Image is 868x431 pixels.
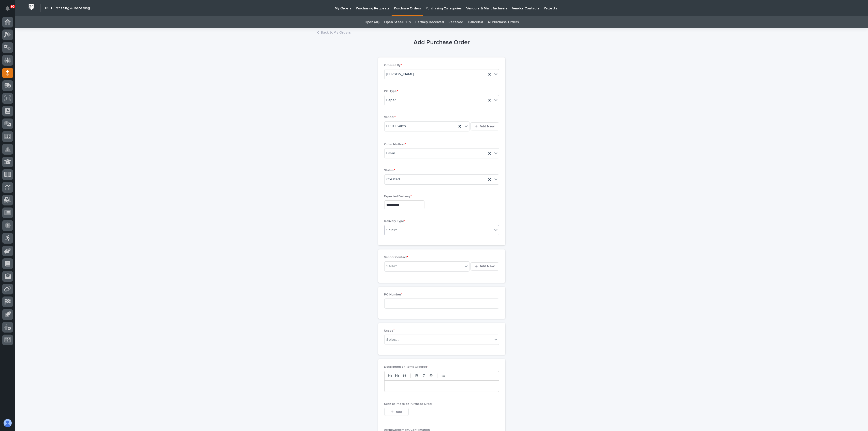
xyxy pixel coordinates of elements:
[384,16,411,28] a: Open Steel PO's
[384,329,395,332] span: Usage
[384,293,403,296] span: PO Number
[387,264,399,269] div: Select...
[387,98,396,103] span: Paper
[2,418,13,428] button: users-avatar
[480,264,495,269] span: Add New
[2,3,13,14] button: Notifications
[440,373,447,379] button: •••
[45,6,90,10] h2: 05. Purchasing & Receiving
[384,220,406,223] span: Delivery Type
[387,228,399,233] div: Select...
[387,337,399,343] div: Select...
[364,16,379,28] a: Open (all)
[448,16,463,28] a: Received
[384,256,408,259] span: Vendor Contact
[384,403,433,406] span: Scan or Photo of Purchase Order
[27,2,36,12] img: Workspace Logo
[384,90,398,93] span: PO Type
[11,5,14,8] p: 90
[488,16,519,28] a: All Purchase Orders
[468,16,483,28] a: Canceled
[387,177,400,182] span: Created
[387,151,395,156] span: Email
[384,195,412,198] span: Expected Delivery
[480,124,495,129] span: Add New
[470,262,499,271] button: Add New
[384,64,402,67] span: Ordered By
[321,29,351,35] a: Back toMy Orders
[396,410,402,414] span: Add
[384,116,396,119] span: Vendor
[442,374,445,378] strong: •••
[6,6,13,14] div: Notifications90
[384,143,406,146] span: Order Method
[387,124,406,129] span: EPCO Sales
[415,16,444,28] a: Partially Received
[387,72,414,77] span: [PERSON_NAME]
[384,365,429,368] span: Description of Items Ordered
[384,169,395,172] span: Status
[384,408,409,416] button: Add
[470,122,499,130] button: Add New
[378,39,505,46] h1: Add Purchase Order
